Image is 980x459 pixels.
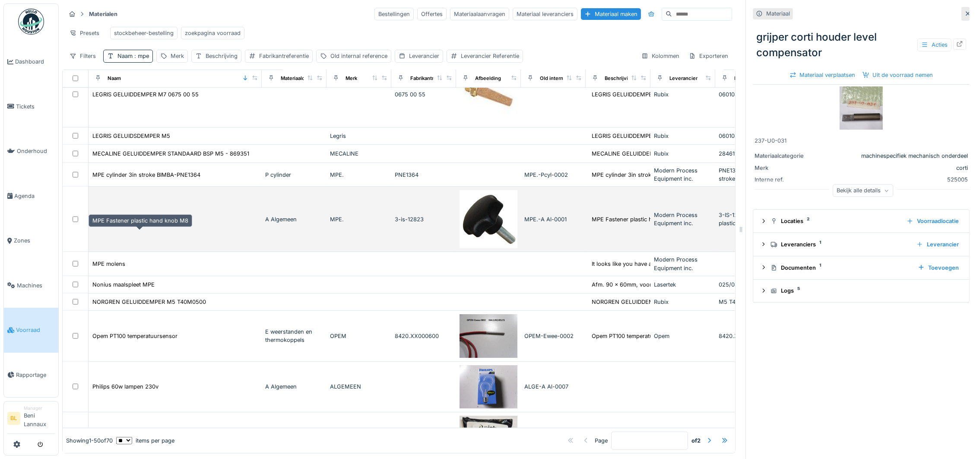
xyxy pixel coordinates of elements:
[92,298,206,306] div: NORGREN GELUIDDEMPER M5 T40M0500
[330,52,387,60] div: Old internal reference
[917,38,951,51] div: Acties
[14,192,55,200] span: Agenda
[92,171,200,179] div: MPE cylinder 3in stroke BIMBA-PNE1364
[734,75,788,82] div: Leverancier Referentie
[4,263,58,308] a: Machines
[330,332,388,340] div: OPEM
[460,190,517,248] img: MPE Fastener plastic hand knob M8
[903,215,962,227] div: Voorraadlocatie
[755,164,819,172] div: Merk
[859,69,937,81] div: Uit de voorraad nemen
[719,212,776,226] span: 3-IS-12823 Fastener plastic hand knob M8
[766,10,790,18] div: Materiaal
[66,50,100,62] div: Filters
[4,353,58,398] a: Rapportage
[66,27,103,39] div: Presets
[92,260,125,268] div: MPE molens
[461,52,519,60] div: Leverancier Referentie
[685,50,732,62] div: Exporteren
[281,75,324,82] div: Materiaalcategorie
[755,175,819,184] div: Interne ref.
[330,215,388,223] div: MPE.
[540,75,592,82] div: Old internal reference
[524,382,582,391] div: ALGE-A Al-0007
[592,171,739,179] div: MPE cylinder 3in stroke BIMBA-PNE1364-PFC-503-XLP
[654,91,669,98] span: Rubix
[259,52,309,60] div: Fabrikantreferentie
[265,171,323,179] div: P cylinder
[654,333,669,339] span: Opem
[395,171,453,179] div: PNE1364
[24,405,55,432] li: Beni Lannaux
[691,436,701,444] strong: of 2
[92,332,178,340] div: Opem PT100 temperatuursensor
[16,102,55,111] span: Tickets
[524,215,582,223] div: MPE.-A Al-0001
[4,39,58,84] a: Dashboard
[7,412,20,425] li: BL
[460,66,517,124] img: LEGRIS GELUIDDEMPER M7 0675 00 55
[719,299,758,305] span: M5 T40M0500
[524,171,582,179] div: MPE.-Pcyl-0002
[581,8,641,20] div: Materiaal maken
[755,137,968,145] div: 237-U0-031
[833,184,893,197] div: Bekijk alle details
[719,167,775,182] span: PNE1364 cylinder 3in stroke BIMBA
[185,29,241,37] div: zoekpagina voorraad
[4,308,58,353] a: Voorraad
[114,29,174,37] div: stockbeheer-bestelling
[753,26,970,64] div: grijper corti houder level compensator
[4,129,58,174] a: Onderhoud
[913,239,962,250] div: Leverancier
[669,75,698,82] div: Leverancier
[17,281,55,290] span: Machines
[346,75,357,82] div: Merk
[771,240,910,249] div: Leveranciers
[840,86,883,130] img: grijper corti houder level compensator
[409,52,439,60] div: Leverancier
[654,167,698,182] span: Modern Process Equipment inc.
[654,256,698,271] span: Modern Process Equipment inc.
[592,132,697,140] div: LEGRIS GELUIDDEMPER M5 0675 00 19
[637,50,683,62] div: Kolommen
[116,436,174,444] div: items per page
[823,152,968,160] div: machinespecifiek mechanisch onderdeel
[719,150,744,157] span: 28461184
[823,164,968,172] div: corti
[265,215,323,223] div: A Algemeen
[771,287,959,295] div: Logs
[265,382,323,391] div: A Algemeen
[92,150,249,158] div: MECALINE GELUIDDEMPER STANDAARD BSP M5 - 869351
[15,57,55,66] span: Dashboard
[206,52,238,60] div: Beschrijving
[395,215,453,223] div: 3-is-12823
[16,371,55,379] span: Rapportage
[265,328,323,344] div: E weerstanden en thermokoppels
[4,218,58,263] a: Zones
[757,213,966,229] summary: Locaties2Voorraadlocatie
[524,332,582,340] div: OPEM-Ewee-0002
[7,405,55,434] a: BL ManagerBeni Lannaux
[4,84,58,129] a: Tickets
[757,236,966,252] summary: Leveranciers1Leverancier
[92,132,170,140] div: LEGRIS GELUIDSDEMPER M5
[374,8,414,20] div: Bestellingen
[92,382,159,391] div: Philips 60w lampen 230v
[17,147,55,155] span: Onderhoud
[654,281,676,288] span: Lasertek
[133,53,149,59] span: : mpe
[592,90,698,99] div: LEGRIS GELUIDDEMPER M7 0675 00 55
[86,10,121,18] strong: Materialen
[719,91,745,98] span: 06010894
[395,90,453,99] div: 0675 00 55
[450,8,509,20] div: Materiaalaanvragen
[757,260,966,276] summary: Documenten1Toevoegen
[171,52,184,60] div: Merk
[592,298,705,306] div: NORGREN GELUIDDEMPER M5 T40M0500
[719,333,763,339] span: 8420.XX000600
[417,8,447,20] div: Offertes
[16,326,55,334] span: Voorraad
[108,75,121,82] div: Naam
[513,8,577,20] div: Materiaal leveranciers
[460,365,517,409] img: Philips 60w lampen 230v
